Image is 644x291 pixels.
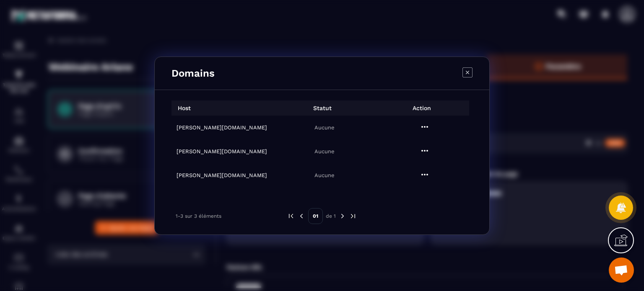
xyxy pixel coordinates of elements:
[177,148,272,155] h6: [PERSON_NAME][DOMAIN_NAME]
[171,67,215,79] h4: Domains
[349,212,357,220] img: next
[277,124,372,131] p: Aucune
[271,105,370,111] p: Statut
[277,172,372,178] p: Aucune
[177,124,272,131] h6: [PERSON_NAME][DOMAIN_NAME]
[326,213,336,219] p: de 1
[308,208,323,224] p: 01
[277,148,372,155] p: Aucune
[177,172,272,178] h6: [PERSON_NAME][DOMAIN_NAME]
[171,105,191,111] p: Host
[287,212,295,220] img: prev
[298,212,305,220] img: prev
[339,212,346,220] img: next
[370,105,469,111] p: Action
[176,213,221,219] p: 1-3 sur 3 éléments
[609,258,634,283] div: Ouvrir le chat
